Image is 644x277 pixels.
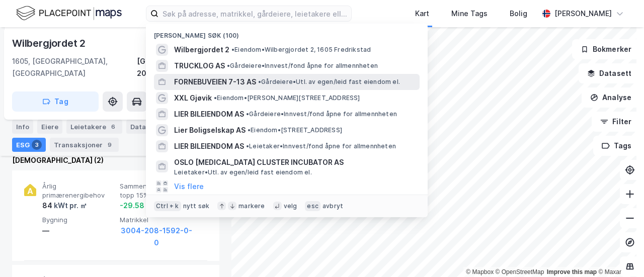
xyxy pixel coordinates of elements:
[214,94,217,102] span: •
[174,168,312,176] span: Leietaker • Utl. av egen/leid fast eiendom el.
[174,76,256,88] span: FORNEBUVEIEN 7-13 AS
[214,94,360,102] span: Eiendom • [PERSON_NAME][STREET_ADDRESS]
[227,62,230,69] span: •
[12,120,33,134] div: Info
[231,46,234,53] span: •
[510,8,527,20] div: Bolig
[137,55,219,79] div: [GEOGRAPHIC_DATA], 208/1592
[451,8,488,20] div: Mine Tags
[592,112,640,132] button: Filter
[238,202,265,210] div: markere
[158,6,351,21] input: Søk på adresse, matrikkel, gårdeiere, leietakere eller personer
[42,200,87,212] div: 84
[42,216,116,224] span: Bygning
[174,44,229,56] span: Wilbergjordet 2
[12,138,46,152] div: ESG
[50,138,119,152] div: Transaksjoner
[174,140,244,152] span: LIER BILEIENDOM AS
[496,268,544,275] a: OpenStreetMap
[284,202,297,210] div: velg
[16,5,122,22] img: logo.f888ab2527a4732fd821a326f86c7f29.svg
[258,78,261,85] span: •
[174,180,204,193] button: Vis flere
[174,108,244,120] span: LIER BILEIENDOM AS
[42,182,116,200] span: Årlig primærenergibehov
[246,110,249,118] span: •
[126,120,176,134] div: Datasett
[572,39,640,59] button: Bokmerker
[415,8,429,20] div: Kart
[42,225,116,237] div: —
[174,156,416,168] span: OSLO [MEDICAL_DATA] CLUSTER INCUBATOR AS
[305,201,320,211] div: esc
[183,202,210,210] div: nytt søk
[174,60,225,72] span: TRUCKLOG AS
[466,268,494,275] a: Mapbox
[579,63,640,83] button: Datasett
[246,142,249,150] span: •
[120,225,193,249] button: 3004-208-1592-0-0
[120,182,193,200] span: Sammenlignet med topp 15%
[227,62,378,70] span: Gårdeiere • Innvest/fond åpne for allmennheten
[154,201,181,211] div: Ctrl + k
[246,110,397,118] span: Gårdeiere • Innvest/fond åpne for allmennheten
[547,268,597,275] a: Improve this map
[554,8,612,20] div: [PERSON_NAME]
[32,140,42,150] div: 3
[246,142,396,150] span: Leietaker • Innvest/fond åpne for allmennheten
[323,202,343,210] div: avbryt
[120,216,193,224] span: Matrikkel
[231,46,371,54] span: Eiendom • Wilbergjordet 2, 1605 Fredrikstad
[594,229,644,277] iframe: Chat Widget
[593,136,640,156] button: Tags
[248,126,251,134] span: •
[582,87,640,108] button: Analyse
[52,200,87,212] div: kWt pr. ㎡
[37,120,62,134] div: Eiere
[105,140,115,150] div: 9
[174,124,246,136] span: Lier Boligselskap AS
[66,120,122,134] div: Leietakere
[174,92,212,104] span: XXL Gjøvik
[12,154,219,166] div: [DEMOGRAPHIC_DATA] (2)
[146,24,428,42] div: [PERSON_NAME] søk (100)
[258,78,400,86] span: Gårdeiere • Utl. av egen/leid fast eiendom el.
[120,200,179,212] div: -29.58 kWt pr. ㎡
[248,126,342,134] span: Eiendom • [STREET_ADDRESS]
[108,122,118,132] div: 6
[12,55,137,79] div: 1605, [GEOGRAPHIC_DATA], [GEOGRAPHIC_DATA]
[12,35,88,51] div: Wilbergjordet 2
[12,91,99,112] button: Tag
